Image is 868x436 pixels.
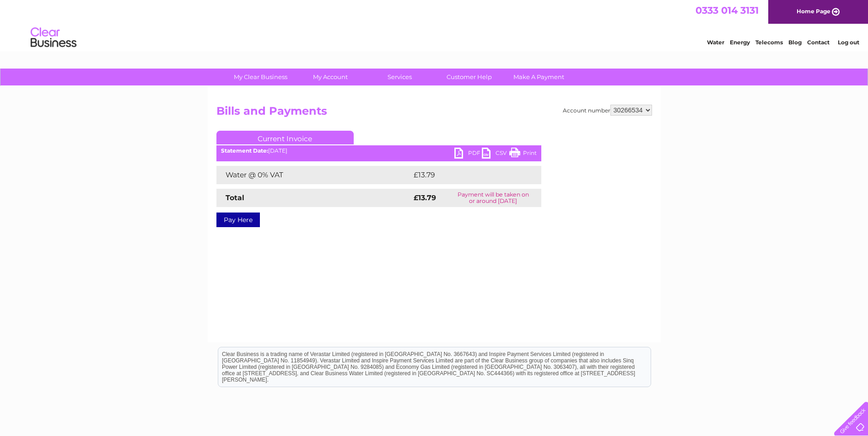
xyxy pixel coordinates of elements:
a: Contact [807,39,830,46]
a: Log out [838,39,859,46]
div: Account number [563,105,652,116]
img: logo.png [30,24,77,52]
a: Blog [788,39,802,46]
a: Telecoms [755,39,783,46]
td: Payment will be taken on or around [DATE] [445,189,541,207]
a: Print [509,148,537,161]
strong: Total [226,193,244,202]
strong: £13.79 [414,193,436,202]
td: £13.79 [411,166,522,184]
a: Services [362,69,437,85]
a: Water [707,39,724,46]
a: CSV [482,148,509,161]
a: 0333 014 3131 [695,5,759,16]
a: My Clear Business [223,69,298,85]
a: Make A Payment [501,69,577,85]
a: Pay Here [216,213,260,227]
a: Energy [730,39,750,46]
b: Statement Date: [221,147,268,154]
a: My Account [292,69,368,85]
div: [DATE] [216,148,541,154]
a: Current Invoice [216,131,354,144]
h2: Bills and Payments [216,105,652,122]
div: Clear Business is a trading name of Verastar Limited (registered in [GEOGRAPHIC_DATA] No. 3667643... [218,5,651,44]
a: PDF [454,148,482,161]
td: Water @ 0% VAT [216,166,411,184]
a: Customer Help [431,69,507,85]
